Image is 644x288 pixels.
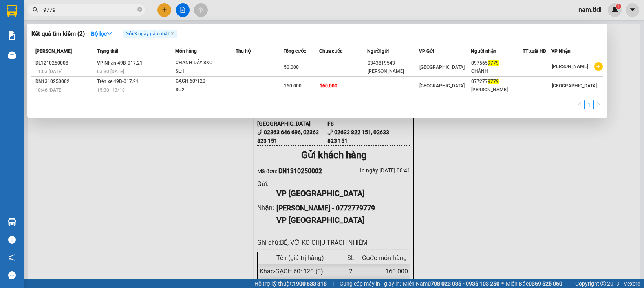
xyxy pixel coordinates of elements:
[419,65,465,70] span: [GEOGRAPHIC_DATA]
[175,48,197,54] span: Món hàng
[91,31,112,37] strong: Bộ lọc
[123,30,177,38] span: Gửi 3 ngày gần nhất
[594,62,603,71] span: plus-circle
[97,48,118,54] span: Trạng thái
[594,100,603,109] button: right
[284,83,302,89] span: 160.000
[319,48,342,54] span: Chưa cước
[8,51,16,59] img: warehouse-icon
[488,79,499,84] span: 9779
[552,83,597,89] span: [GEOGRAPHIC_DATA]
[471,48,496,54] span: Người nhận
[176,67,234,76] div: SL: 1
[33,7,38,13] span: search
[368,59,419,67] div: 0343819543
[471,86,522,94] div: [PERSON_NAME]
[137,6,142,14] span: close-circle
[97,60,143,66] span: VP Nhận 49B-017.21
[35,48,72,54] span: [PERSON_NAME]
[8,236,16,244] span: question-circle
[471,59,522,67] div: 097565
[97,69,124,74] span: 03:30 [DATE]
[471,67,522,76] div: CHÁNH
[8,218,16,226] img: warehouse-icon
[236,48,251,54] span: Thu hộ
[31,30,85,38] h3: Kết quả tìm kiếm ( 2 )
[320,83,337,89] span: 160.000
[488,60,499,66] span: 9779
[8,254,16,261] span: notification
[585,100,593,109] a: 1
[35,59,95,67] div: DL1210250008
[551,48,571,54] span: VP Nhận
[8,271,16,279] span: message
[575,100,584,109] button: left
[575,100,584,109] li: Previous Page
[7,5,17,17] img: logo-vxr
[471,78,522,86] div: 077277
[97,87,125,93] span: 15:30 - 13/10
[368,67,419,76] div: [PERSON_NAME]
[176,59,234,67] div: CHANH DÂY 8KG
[577,102,582,107] span: left
[35,87,62,93] span: 10:46 [DATE]
[552,64,588,69] span: [PERSON_NAME]
[284,48,306,54] span: Tổng cước
[284,65,299,70] span: 50.000
[176,86,234,94] div: SL: 2
[594,100,603,109] li: Next Page
[8,31,16,40] img: solution-icon
[85,28,119,40] button: Bộ lọcdown
[419,83,465,89] span: [GEOGRAPHIC_DATA]
[35,69,62,74] span: 11:03 [DATE]
[176,77,234,86] div: GẠCH 60*120
[523,48,547,54] span: TT xuất HĐ
[43,6,136,14] input: Tìm tên, số ĐT hoặc mã đơn
[596,102,601,107] span: right
[170,32,174,36] span: close
[97,79,139,84] span: Trên xe 49B-017.21
[584,100,594,109] li: 1
[367,48,389,54] span: Người gửi
[419,48,434,54] span: VP Gửi
[35,78,95,86] div: DN1310250002
[107,31,112,37] span: down
[137,7,142,12] span: close-circle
